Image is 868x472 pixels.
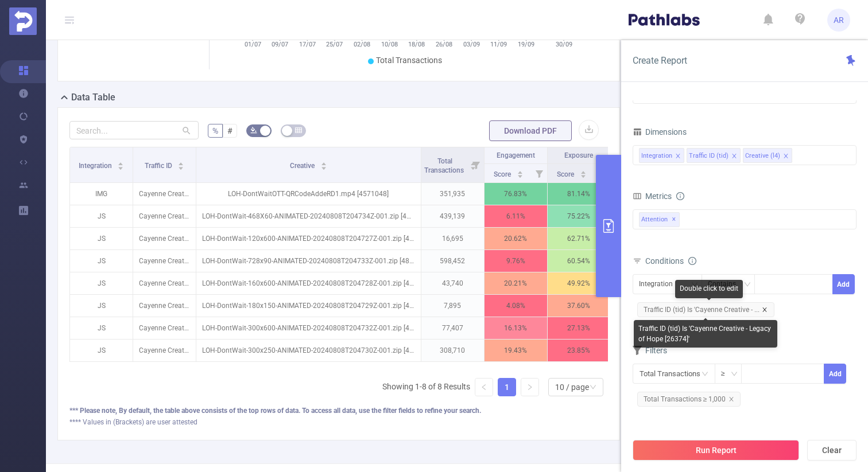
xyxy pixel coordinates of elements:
[69,121,199,139] input: Search...
[133,295,196,317] p: Cayenne Creative - Legacy of Hope [26374]
[421,250,484,272] p: 598,452
[320,161,327,164] i: icon: caret-up
[807,440,857,461] button: Clear
[421,295,484,317] p: 7,895
[485,228,547,249] p: 20.62 %
[133,272,196,294] p: Cayenne Creative - Legacy of Hope [26374]
[485,295,547,317] p: 4.08 %
[494,170,513,178] span: Score
[641,149,672,163] div: Integration
[498,379,516,396] a: 1
[555,41,572,48] tspan: 30/09
[244,41,261,48] tspan: 01/07
[633,55,687,66] span: Create Report
[498,378,516,396] li: 1
[70,250,133,272] p: JS
[320,165,327,169] i: icon: caret-down
[721,364,733,383] div: ≥
[832,274,855,294] button: Add
[824,364,846,384] button: Add
[71,91,115,104] h2: Data Table
[594,164,610,182] i: Filter menu
[178,161,184,164] i: icon: caret-up
[637,392,741,407] span: Total Transactions ≥ 1,000
[526,384,533,391] i: icon: right
[69,417,608,427] div: **** Values in (Brackets) are user attested
[731,370,738,379] i: icon: down
[178,165,184,169] i: icon: caret-down
[548,183,610,205] p: 81.14 %
[376,56,442,65] span: Total Transactions
[517,169,524,176] div: Sort
[421,228,484,249] p: 16,695
[79,162,114,170] span: Integration
[421,340,484,361] p: 308,710
[299,41,315,48] tspan: 17/07
[227,126,232,135] span: #
[708,275,744,294] div: Contains
[382,378,470,396] li: Showing 1-8 of 8 Results
[436,41,452,48] tspan: 26/08
[320,161,327,167] div: Sort
[633,346,667,355] span: Filters
[196,183,421,205] p: LOH-DontWaitOTT-QRCodeAddeRD1.mp4 [4571048]
[485,183,547,205] p: 76.83 %
[250,127,257,134] i: icon: bg-colors
[196,340,421,361] p: LOH-DontWait-300x250-ANIMATED-20240808T204730Z-001.zip [4829591]
[70,295,133,317] p: JS
[70,340,133,361] p: JS
[490,41,507,48] tspan: 11/09
[272,41,288,48] tspan: 09/07
[485,272,547,294] p: 20.21 %
[645,256,696,266] span: Conditions
[548,295,610,317] p: 37.60 %
[196,228,421,249] p: LOH-DontWait-120x600-ANIMATED-20240808T204727Z-001.zip [4829593]
[196,250,421,272] p: LOH-DontWait-728x90-ANIMATED-20240808T204733Z-001.zip [4829589]
[290,162,316,170] span: Creative
[69,405,608,416] div: *** Please note, By default, the table above consists of the top rows of data. To access all data...
[463,41,479,48] tspan: 03/09
[548,272,610,294] p: 49.92 %
[196,272,421,294] p: LOH-DontWait-160x600-ANIMATED-20240808T204728Z-001.zip [4829594]
[637,302,774,317] span: Traffic ID (tid) Is 'Cayenne Creative - ...
[133,183,196,205] p: Cayenne Creative - Legacy of Hope [26374]
[676,192,684,200] i: icon: info-circle
[762,307,768,313] i: icon: close
[468,147,484,182] i: Filter menu
[548,317,610,339] p: 27.13 %
[689,149,728,163] div: Traffic ID (tid)
[133,317,196,339] p: Cayenne Creative - Legacy of Hope [26374]
[421,205,484,227] p: 439,139
[517,169,523,173] i: icon: caret-up
[145,162,174,170] span: Traffic ID
[548,250,610,272] p: 60.54 %
[639,148,684,163] li: Integration
[70,183,133,205] p: IMG
[354,41,370,48] tspan: 02/08
[743,148,792,163] li: Creative (l4)
[485,340,547,361] p: 19.43 %
[381,41,397,48] tspan: 10/08
[424,157,466,174] span: Total Transactions
[548,340,610,361] p: 23.85 %
[580,169,587,176] div: Sort
[571,34,575,41] tspan: 0
[485,317,547,339] p: 16.13 %
[70,272,133,294] p: JS
[133,250,196,272] p: Cayenne Creative - Legacy of Hope [26374]
[731,153,737,160] i: icon: close
[70,317,133,339] p: JS
[133,205,196,227] p: Cayenne Creative - Legacy of Hope [26374]
[212,126,218,135] span: %
[196,317,421,339] p: LOH-DontWait-300x600-ANIMATED-20240808T204732Z-001.zip [4829590]
[133,228,196,249] p: Cayenne Creative - Legacy of Hope [26374]
[548,205,610,227] p: 75.22 %
[745,149,780,163] div: Creative (l4)
[118,165,124,169] i: icon: caret-down
[133,340,196,361] p: Cayenne Creative - Legacy of Hope [26374]
[672,213,676,227] span: ✕
[475,378,493,396] li: Previous Page
[497,151,535,159] span: Engagement
[675,280,743,298] div: Double click to edit
[480,384,487,391] i: icon: left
